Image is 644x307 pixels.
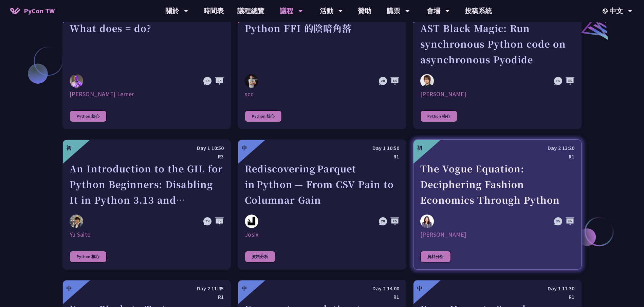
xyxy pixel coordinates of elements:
div: Josix [245,231,399,239]
div: [PERSON_NAME] [420,231,574,239]
div: 中 [417,284,422,292]
div: R3 [70,152,224,161]
div: The Vogue Equation: Deciphering Fashion Economics Through Python [420,161,574,208]
div: Day 2 11:45 [70,284,224,293]
div: Python 核心 [420,110,457,122]
div: R1 [245,293,399,301]
img: scc [245,74,258,88]
div: Day 2 13:20 [420,144,574,152]
a: 初 Day 2 13:20 R1 The Vogue Equation: Deciphering Fashion Economics Through Python Chantal Pino [P... [413,139,582,270]
img: Josix [245,215,258,228]
a: 初 Day 1 10:50 R3 An Introduction to the GIL for Python Beginners: Disabling It in Python 3.13 and... [62,139,231,270]
div: Day 1 10:50 [70,144,224,152]
div: What does = do? [70,20,224,67]
img: Locale Icon [603,8,609,14]
div: 初 [417,144,422,152]
div: Day 1 11:30 [420,284,574,293]
img: Yu Saito [70,215,83,228]
span: PyCon TW [24,6,55,16]
div: Python 核心 [70,110,107,122]
div: [PERSON_NAME] Lerner [70,90,224,98]
div: 初 [66,144,72,152]
img: Yuichiro Tachibana [420,74,434,88]
div: AST Black Magic: Run synchronous Python code on asynchronous Pyodide [420,20,574,67]
div: 中 [241,144,247,152]
div: Day 1 10:50 [245,144,399,152]
div: Python FFI 的陰暗角落 [245,20,399,67]
div: scc [245,90,399,98]
a: PyCon TW [3,2,61,19]
div: 資料分析 [245,251,275,262]
div: 資料分析 [420,251,451,262]
div: Day 2 14:00 [245,284,399,293]
a: 中 Day 1 10:50 R1 Rediscovering Parquet in Python — From CSV Pain to Columnar Gain Josix Josix 資料分析 [238,139,406,270]
div: Python 核心 [245,110,282,122]
div: Yu Saito [70,231,224,239]
img: Chantal Pino [420,215,434,228]
div: 中 [66,284,72,292]
div: [PERSON_NAME] [420,90,574,98]
div: Python 核心 [70,251,107,262]
div: R1 [245,152,399,161]
img: Reuven M. Lerner [70,74,83,89]
img: Home icon of PyCon TW 2025 [10,7,20,14]
div: R1 [70,293,224,301]
div: 中 [241,284,247,292]
div: An Introduction to the GIL for Python Beginners: Disabling It in Python 3.13 and Leveraging Concu... [70,161,224,208]
div: Rediscovering Parquet in Python — From CSV Pain to Columnar Gain [245,161,399,208]
div: R1 [420,152,574,161]
div: R1 [420,293,574,301]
